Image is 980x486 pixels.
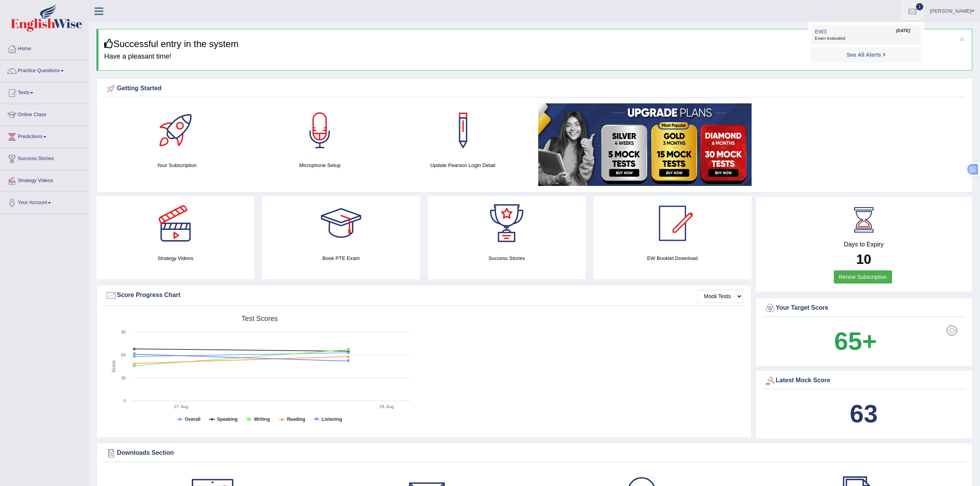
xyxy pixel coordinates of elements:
[0,82,88,101] a: Tests
[428,254,586,262] h4: Success Stories
[121,353,126,357] text: 60
[104,53,966,61] h4: Have a pleasant time!
[96,254,254,262] h4: Strategy Videos
[287,417,305,422] tspan: Reading
[845,51,887,59] a: See All Alerts
[395,161,531,169] h4: Update Pearson Login Detail
[111,360,117,373] tspan: Score
[242,315,278,322] tspan: Test scores
[104,39,966,49] h3: Successful entry in the system
[916,3,924,10] span: 1
[538,103,752,186] img: small5.jpg
[105,290,743,301] div: Score Progress Chart
[262,254,420,262] h4: Book PTE Exam
[0,104,88,123] a: Online Class
[764,241,964,248] h4: Days to Expiry
[109,161,245,169] h4: Your Subscription
[856,251,871,267] b: 10
[123,398,126,403] text: 0
[896,28,910,34] span: [DATE]
[105,83,963,94] div: Getting Started
[254,417,270,422] tspan: Writing
[764,375,964,386] div: Latest Mock Score
[121,330,126,334] text: 90
[217,417,238,422] tspan: Speaking
[834,270,892,283] a: Renew Subscription
[0,38,88,57] a: Home
[834,327,877,355] b: 65+
[121,376,126,380] text: 30
[0,170,88,189] a: Strategy Videos
[0,148,88,167] a: Success Stories
[379,404,394,409] tspan: 28. Aug
[960,35,964,43] button: ×
[0,126,88,145] a: Predictions
[322,417,342,422] tspan: Listening
[0,60,88,79] a: Practice Questions
[815,29,826,35] span: EW3
[174,404,188,409] tspan: 27. Aug
[0,192,88,211] a: Your Account
[185,417,201,422] tspan: Overall
[764,302,964,314] div: Your Target Score
[815,35,917,42] span: Exam evaluated
[850,400,878,428] b: 63
[813,27,919,43] a: EW3 [DATE] Exam evaluated
[593,254,751,262] h4: EW Booklet Download
[105,447,963,459] div: Downloads Section
[252,161,388,169] h4: Microphone Setup
[847,52,881,58] strong: See All Alerts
